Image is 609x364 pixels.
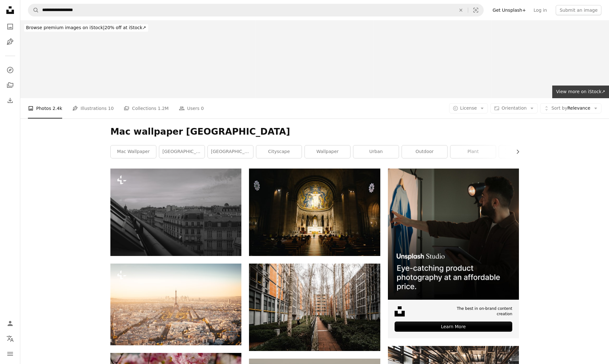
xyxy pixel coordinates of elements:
[460,105,477,111] span: License
[111,145,156,158] a: mac wallpaper
[402,145,447,158] a: outdoor
[489,5,530,15] a: Get Unsplash+
[551,105,567,111] span: Sort by
[4,317,16,330] a: Log in / Sign up
[4,35,16,48] a: Illustrations
[395,322,512,332] div: Learn More
[556,5,601,15] button: Submit an image
[108,105,114,112] span: 10
[540,103,601,113] button: Sort byRelevance
[4,64,16,76] a: Explore
[512,145,519,158] button: scroll list to the right
[395,306,405,316] img: file-1631678316303-ed18b8b5cb9cimage
[4,20,16,33] a: Photos
[249,264,380,351] img: person walking beside building
[501,105,527,111] span: Orientation
[249,209,380,215] a: a church filled with lots of pews and a large stained glass window
[449,103,488,113] button: License
[110,302,241,307] a: The eiffel tower towering over the city of paris
[4,348,16,360] button: Menu
[305,145,350,158] a: wallpaper
[468,4,483,16] button: Visual search
[249,304,380,310] a: person walking beside building
[4,332,16,345] button: Language
[4,79,16,92] a: Collections
[110,264,241,346] img: The eiffel tower towering over the city of paris
[490,103,538,113] button: Orientation
[530,5,551,15] a: Log in
[552,86,609,98] a: View more on iStock↗
[256,145,302,158] a: cityscape
[26,25,104,30] span: Browse premium images on iStock |
[551,105,590,112] span: Relevance
[179,98,204,118] a: Users 0
[72,98,114,118] a: Illustrations 10
[499,145,544,158] a: nature
[353,145,399,158] a: urban
[388,169,519,299] img: file-1715714098234-25b8b4e9d8faimage
[450,145,496,158] a: plant
[158,105,168,112] span: 1.2M
[28,4,484,16] form: Find visuals sitewide
[4,94,16,107] a: Download History
[208,145,253,158] a: [GEOGRAPHIC_DATA]
[454,4,468,16] button: Clear
[440,306,512,317] span: The best in on-brand content creation
[556,89,605,94] span: View more on iStock ↗
[20,20,152,35] a: Browse premium images on iStock|20% off at iStock↗
[124,98,168,118] a: Collections 1.2M
[110,126,519,137] h1: Mac wallpaper [GEOGRAPHIC_DATA]
[249,169,380,256] img: a church filled with lots of pews and a large stained glass window
[110,169,241,256] img: a black and white photo of a cityscape
[26,25,146,30] span: 20% off at iStock ↗
[388,169,519,338] a: The best in on-brand content creationLearn More
[159,145,205,158] a: [GEOGRAPHIC_DATA]
[110,209,241,215] a: a black and white photo of a cityscape
[28,4,39,16] button: Search Unsplash
[201,105,204,112] span: 0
